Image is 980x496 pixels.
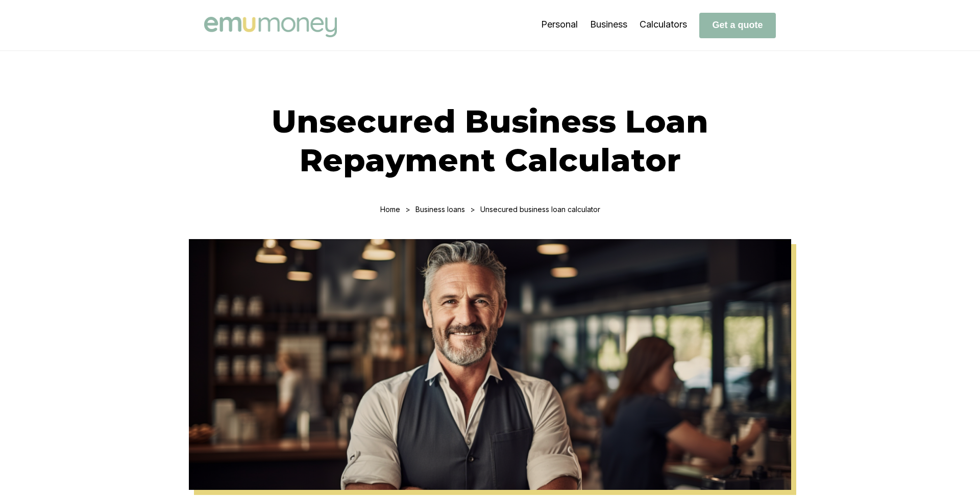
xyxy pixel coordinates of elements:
[415,205,465,214] a: Business loans
[189,239,791,490] img: Unsecured Business Loan Calculator Emu Money
[699,13,776,38] button: Get a quote
[204,17,337,37] img: Emu Money logo
[470,205,475,214] div: >
[204,102,776,179] h1: Unsecured Business Loan Repayment Calculator
[699,19,776,30] a: Get a quote
[380,205,400,214] a: Home
[405,205,410,214] div: >
[480,205,600,214] div: Unsecured business loan calculator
